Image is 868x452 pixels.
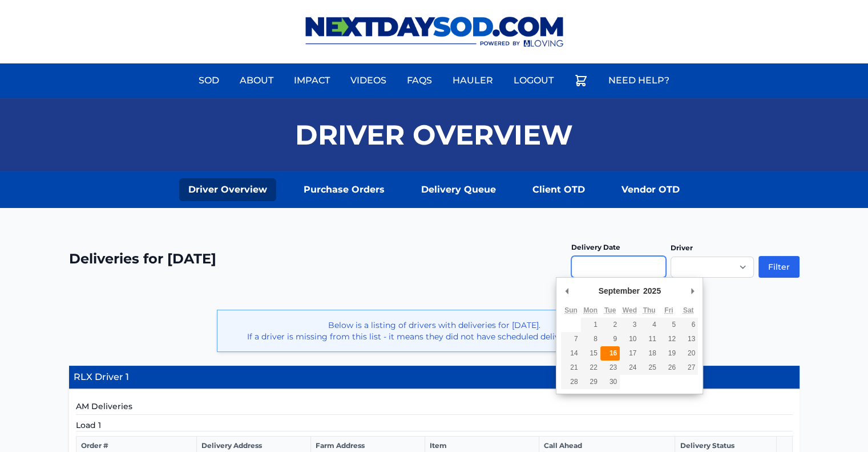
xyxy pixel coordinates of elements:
button: 26 [659,361,679,375]
button: 19 [659,346,679,361]
a: Need Help? [601,67,676,94]
button: 7 [561,332,580,346]
h2: Deliveries for [DATE] [69,250,216,268]
p: Below is a listing of drivers with deliveries for [DATE]. If a driver is missing from this list -... [227,319,641,342]
a: About [233,67,280,94]
h5: AM Deliveries [76,401,793,415]
a: Driver Overview [179,178,276,201]
button: 4 [639,318,659,332]
button: 21 [561,361,580,375]
button: 23 [600,361,620,375]
button: Filter [758,256,800,278]
button: 18 [639,346,659,361]
abbr: Wednesday [623,306,637,314]
button: 11 [639,332,659,346]
abbr: Tuesday [604,306,616,314]
a: Client OTD [523,178,594,201]
h5: Load 1 [76,419,793,431]
button: 5 [659,318,679,332]
a: Hauler [446,67,500,94]
abbr: Monday [583,306,597,314]
button: 29 [581,375,600,389]
label: Driver [671,243,693,252]
button: 25 [639,361,659,375]
button: 22 [581,361,600,375]
abbr: Friday [664,306,673,314]
button: 15 [581,346,600,361]
button: 14 [561,346,580,361]
button: 17 [620,346,639,361]
button: 3 [620,318,639,332]
div: September [597,282,641,299]
button: 16 [600,346,620,361]
a: Sod [192,67,226,94]
h1: Driver Overview [295,121,573,149]
button: 1 [581,318,600,332]
a: Purchase Orders [294,178,394,201]
input: Use the arrow keys to pick a date [571,256,666,278]
button: 13 [679,332,698,346]
button: 8 [581,332,600,346]
abbr: Thursday [643,306,656,314]
button: 10 [620,332,639,346]
button: 2 [600,318,620,332]
label: Delivery Date [571,243,620,251]
a: Vendor OTD [612,178,689,201]
a: Delivery Queue [412,178,505,201]
button: 6 [679,318,698,332]
button: 28 [561,375,580,389]
h4: RLX Driver 1 [69,366,800,389]
button: 20 [679,346,698,361]
button: 24 [620,361,639,375]
abbr: Saturday [683,306,694,314]
a: Impact [287,67,337,94]
button: Next Month [687,282,698,299]
a: Logout [507,67,560,94]
button: Previous Month [561,282,572,299]
button: 12 [659,332,679,346]
button: 30 [600,375,620,389]
div: 2025 [641,282,663,299]
a: FAQs [400,67,439,94]
a: Videos [344,67,393,94]
button: 9 [600,332,620,346]
button: 27 [679,361,698,375]
abbr: Sunday [564,306,578,314]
